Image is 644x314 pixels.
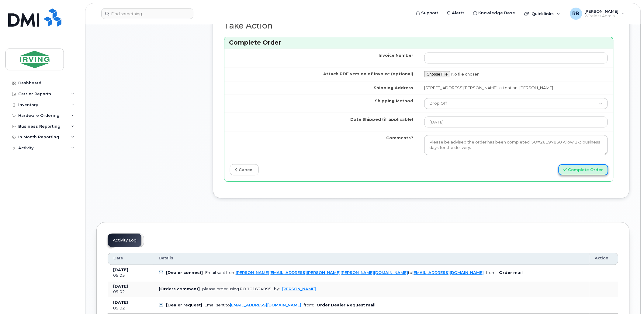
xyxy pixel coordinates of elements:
[113,289,148,295] div: 09:02
[386,135,414,141] label: Comments?
[274,287,280,291] span: by:
[532,11,554,16] span: Quicklinks
[166,270,203,275] b: [Dealer connect]
[304,303,314,307] span: from:
[113,300,128,305] b: [DATE]
[229,39,609,47] h3: Complete Order
[113,255,123,261] span: Date
[585,14,619,19] span: Wireless Admin
[419,81,614,94] td: [STREET_ADDRESS][PERSON_NAME], attention: [PERSON_NAME]
[566,8,629,20] div: Roberts, Brad
[205,270,484,275] div: Email sent from to
[379,52,414,58] label: Invoice Number
[590,253,618,265] th: Action
[374,85,414,91] label: Shipping Address
[113,268,128,272] b: [DATE]
[324,71,414,77] label: Attach PDF version of invoice (optional)
[159,255,173,261] span: Details
[520,8,565,20] div: Quicklinks
[202,287,272,291] div: please order using PO 101624095
[559,164,608,175] button: Complete Order
[205,303,301,307] div: Email sent to
[486,270,497,275] span: from:
[421,10,438,16] span: Support
[282,287,316,291] a: [PERSON_NAME]
[166,303,202,307] b: [Dealer request]
[469,7,520,19] a: Knowledge Base
[412,7,443,19] a: Support
[479,10,515,16] span: Knowledge Base
[585,9,619,14] span: [PERSON_NAME]
[224,21,614,30] h2: Take Action
[413,270,484,275] a: [EMAIL_ADDRESS][DOMAIN_NAME]
[101,8,193,19] input: Find something...
[317,303,376,307] b: Order Dealer Request mail
[499,270,523,275] b: Order mail
[113,306,148,311] div: 09:02
[452,10,465,16] span: Alerts
[113,273,148,278] div: 09:03
[230,164,259,175] a: cancel
[351,116,414,122] label: Date Shipped (if applicable)
[375,98,414,104] label: Shipping Method
[230,303,301,307] a: [EMAIL_ADDRESS][DOMAIN_NAME]
[159,287,200,291] b: [Orders comment]
[113,284,128,289] b: [DATE]
[236,270,408,275] a: [PERSON_NAME][EMAIL_ADDRESS][PERSON_NAME][PERSON_NAME][DOMAIN_NAME]
[443,7,469,19] a: Alerts
[573,10,580,17] span: RB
